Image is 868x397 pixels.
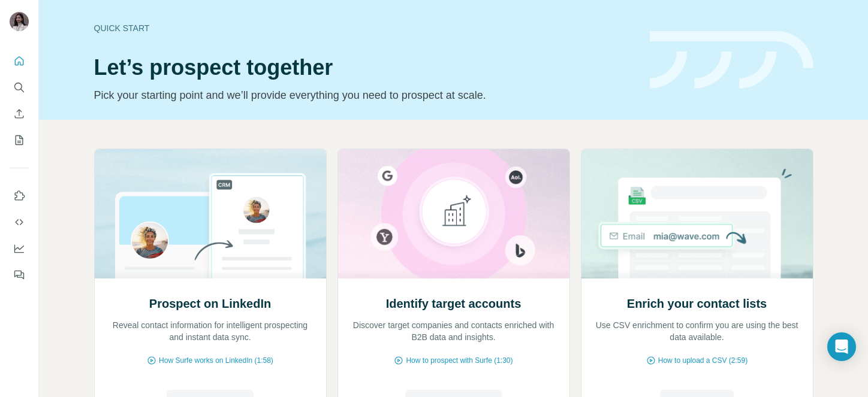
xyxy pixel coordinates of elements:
[94,22,635,34] div: Quick start
[94,87,635,104] p: Pick your starting point and we’ll provide everything you need to prospect at scale.
[827,332,856,361] div: Open Intercom Messenger
[10,77,29,98] button: Search
[94,56,635,80] h1: Let’s prospect together
[149,295,271,312] h2: Prospect on LinkedIn
[10,12,29,31] img: Avatar
[10,211,29,233] button: Use Surfe API
[10,103,29,125] button: Enrich CSV
[350,319,557,343] p: Discover target companies and contacts enriched with B2B data and insights.
[406,355,513,366] span: How to prospect with Surfe (1:30)
[593,319,801,343] p: Use CSV enrichment to confirm you are using the best data available.
[627,295,767,312] h2: Enrich your contact lists
[10,185,29,207] button: Use Surfe on LinkedIn
[94,149,327,278] img: Prospect on LinkedIn
[337,149,570,278] img: Identify target accounts
[10,50,29,72] button: Quick start
[10,264,29,286] button: Feedback
[650,31,813,89] img: banner
[10,129,29,151] button: My lists
[107,319,314,343] p: Reveal contact information for intelligent prospecting and instant data sync.
[658,355,748,366] span: How to upload a CSV (2:59)
[159,355,273,366] span: How Surfe works on LinkedIn (1:58)
[581,149,813,278] img: Enrich your contact lists
[386,295,522,312] h2: Identify target accounts
[10,238,29,259] button: Dashboard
